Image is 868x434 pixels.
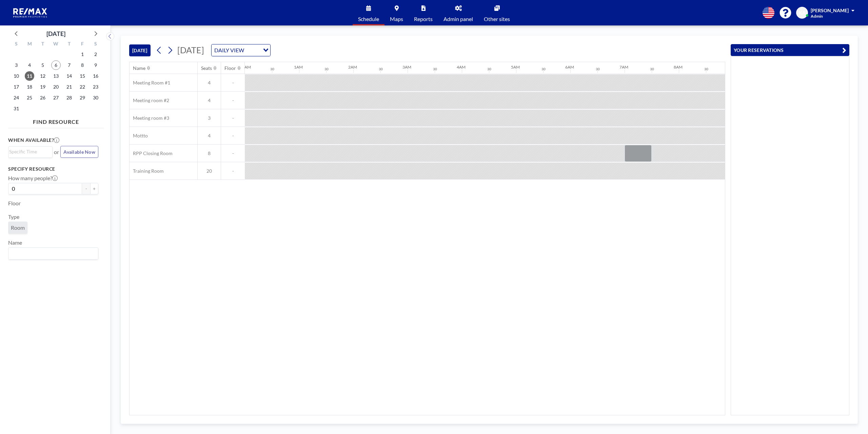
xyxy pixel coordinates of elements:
[11,6,50,20] img: organization-logo
[38,82,47,92] span: Tuesday, August 19, 2025
[9,148,48,155] input: Search for option
[78,71,87,81] span: Friday, August 15, 2025
[201,65,212,71] div: Seats
[130,115,169,121] span: Meeting room #3
[8,239,22,246] label: Name
[25,82,34,92] span: Monday, August 18, 2025
[596,67,600,71] div: 30
[23,40,36,49] div: M
[91,93,100,102] span: Saturday, August 30, 2025
[221,97,245,103] span: -
[799,10,806,16] span: KA
[221,168,245,174] span: -
[457,64,466,70] div: 4AM
[64,60,74,70] span: Thursday, August 7, 2025
[51,71,61,81] span: Wednesday, August 13, 2025
[64,82,74,92] span: Thursday, August 21, 2025
[565,64,574,70] div: 6AM
[177,45,204,55] span: [DATE]
[443,16,473,22] span: Admin panel
[198,115,221,121] span: 3
[78,82,87,92] span: Friday, August 22, 2025
[541,67,546,71] div: 30
[8,248,98,259] div: Search for option
[78,60,87,70] span: Friday, August 8, 2025
[240,64,251,70] div: 12AM
[414,16,433,22] span: Reports
[91,60,100,70] span: Saturday, August 9, 2025
[129,44,151,56] button: [DATE]
[221,80,245,86] span: -
[8,166,98,172] h3: Specify resource
[78,50,87,59] span: Friday, August 1, 2025
[130,80,170,86] span: Meeting Room #1
[224,65,236,71] div: Floor
[8,116,104,125] h4: FIND RESOURCE
[51,60,61,70] span: Wednesday, August 6, 2025
[8,213,19,220] label: Type
[484,16,510,22] span: Other sites
[51,93,61,102] span: Wednesday, August 27, 2025
[12,82,21,92] span: Sunday, August 17, 2025
[487,67,491,71] div: 30
[25,60,34,70] span: Monday, August 4, 2025
[36,40,50,49] div: T
[89,40,102,49] div: S
[38,60,47,70] span: Tuesday, August 5, 2025
[90,183,98,194] button: +
[11,224,25,231] span: Room
[704,67,708,71] div: 30
[198,80,221,86] span: 4
[64,71,74,81] span: Thursday, August 14, 2025
[51,82,61,92] span: Wednesday, August 20, 2025
[221,133,245,139] span: -
[8,175,58,182] label: How many people?
[130,150,173,156] span: RPP Closing Room
[619,64,628,70] div: 7AM
[8,200,21,207] label: Floor
[130,97,169,103] span: Meeting room #2
[50,40,63,49] div: W
[10,40,23,49] div: S
[12,71,21,81] span: Sunday, August 10, 2025
[91,82,100,92] span: Saturday, August 23, 2025
[38,71,47,81] span: Tuesday, August 12, 2025
[379,67,383,71] div: 30
[38,93,47,102] span: Tuesday, August 26, 2025
[64,93,74,102] span: Thursday, August 28, 2025
[811,7,849,13] span: [PERSON_NAME]
[130,133,148,139] span: Mottto
[674,64,683,70] div: 8AM
[60,146,98,158] button: Available Now
[91,71,100,81] span: Saturday, August 16, 2025
[198,133,221,139] span: 4
[198,168,221,174] span: 20
[133,65,145,71] div: Name
[294,64,303,70] div: 1AM
[198,97,221,103] span: 4
[91,50,100,59] span: Saturday, August 2, 2025
[198,150,221,156] span: 8
[270,67,274,71] div: 30
[246,46,259,55] input: Search for option
[12,60,21,70] span: Sunday, August 3, 2025
[25,71,34,81] span: Monday, August 11, 2025
[62,40,76,49] div: T
[8,147,52,157] div: Search for option
[82,183,90,194] button: -
[811,14,823,19] span: Admin
[54,149,59,155] span: or
[511,64,520,70] div: 5AM
[213,46,245,55] span: DAILY VIEW
[402,64,411,70] div: 3AM
[348,64,357,70] div: 2AM
[212,44,270,56] div: Search for option
[324,67,329,71] div: 30
[390,16,403,22] span: Maps
[12,93,21,102] span: Sunday, August 24, 2025
[78,93,87,102] span: Friday, August 29, 2025
[63,149,95,155] span: Available Now
[46,29,65,38] div: [DATE]
[12,104,21,113] span: Sunday, August 31, 2025
[433,67,437,71] div: 30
